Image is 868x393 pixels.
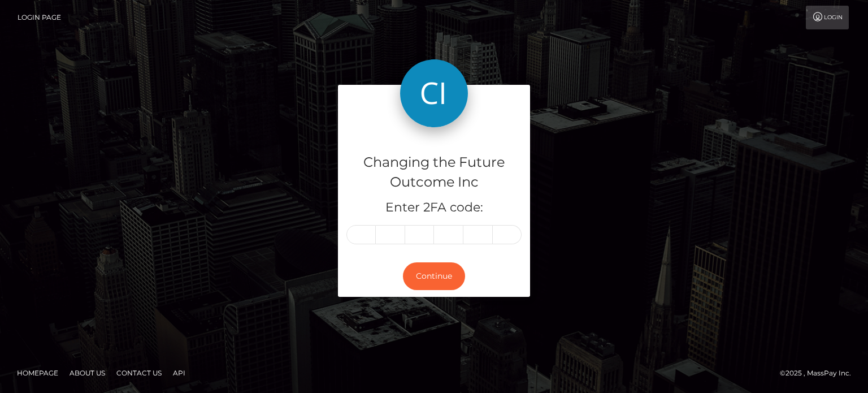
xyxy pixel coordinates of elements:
button: Continue [403,262,465,290]
a: Contact Us [112,364,166,382]
a: Login [806,6,849,29]
a: Login Page [18,6,61,29]
img: Changing the Future Outcome Inc [400,59,468,127]
a: API [168,364,190,382]
div: © 2025 , MassPay Inc. [780,367,860,379]
a: About Us [65,364,110,382]
h4: Changing the Future Outcome Inc [346,153,522,192]
a: Homepage [12,364,63,382]
h5: Enter 2FA code: [346,199,522,217]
